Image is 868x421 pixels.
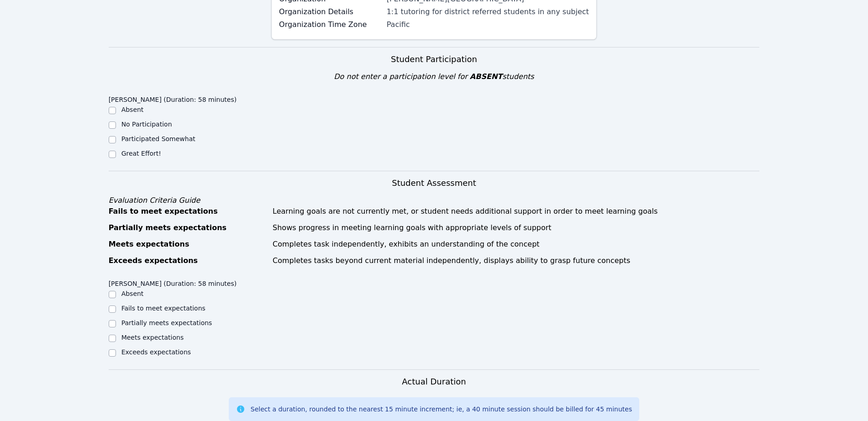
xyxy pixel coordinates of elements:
div: Do not enter a participation level for students [109,71,760,82]
label: Absent [121,290,144,297]
legend: [PERSON_NAME] (Duration: 58 minutes) [109,275,237,289]
div: Select a duration, rounded to the nearest 15 minute increment; ie, a 40 minute session should be ... [251,405,632,414]
label: Exceeds expectations [121,348,191,356]
legend: [PERSON_NAME] (Duration: 58 minutes) [109,91,237,105]
label: Organization Details [279,6,381,17]
div: Meets expectations [109,239,267,250]
div: Shows progress in meeting learning goals with appropriate levels of support [273,222,759,233]
h3: Student Participation [109,53,760,66]
label: Absent [121,106,144,113]
h3: Actual Duration [402,375,466,388]
h3: Student Assessment [109,177,760,189]
label: No Participation [121,121,172,128]
div: Pacific [387,19,589,30]
div: Learning goals are not currently met, or student needs additional support in order to meet learni... [273,206,759,217]
span: ABSENT [470,72,502,81]
label: Great Effort! [121,150,161,157]
label: Organization Time Zone [279,19,381,30]
div: Partially meets expectations [109,222,267,233]
label: Meets expectations [121,334,184,341]
label: Partially meets expectations [121,319,212,326]
div: Fails to meet expectations [109,206,267,217]
div: Completes task independently, exhibits an understanding of the concept [273,239,759,250]
div: Completes tasks beyond current material independently, displays ability to grasp future concepts [273,255,759,266]
label: Participated Somewhat [121,135,195,142]
div: 1:1 tutoring for district referred students in any subject [387,6,589,17]
label: Fails to meet expectations [121,305,205,312]
div: Exceeds expectations [109,255,267,266]
div: Evaluation Criteria Guide [109,195,760,206]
